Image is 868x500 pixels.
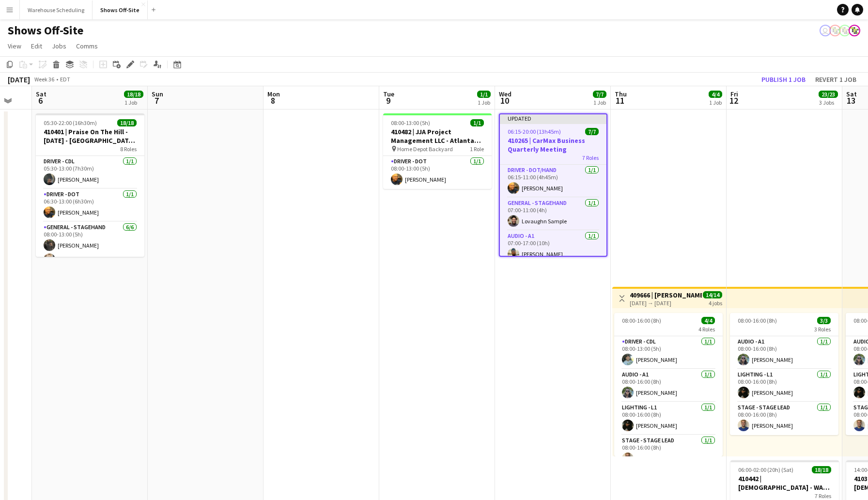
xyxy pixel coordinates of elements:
span: 12 [729,95,738,106]
span: 3/3 [817,317,831,324]
span: Week 36 [32,76,56,83]
div: EDT [60,76,70,83]
span: Mon [267,90,280,98]
app-card-role: Driver - CDL1/108:00-13:00 (5h)[PERSON_NAME] [614,336,723,369]
app-job-card: 08:00-16:00 (8h)3/33 RolesAudio - A11/108:00-16:00 (8h)[PERSON_NAME]Lighting - L11/108:00-16:00 (... [730,313,838,435]
span: 10 [497,95,511,106]
h1: Shows Off-Site [8,23,83,38]
div: 1 Job [478,99,490,106]
app-user-avatar: Labor Coordinator [849,25,860,36]
span: Tue [383,90,394,98]
div: [DATE] → [DATE] [630,299,702,307]
h3: 410442 | [DEMOGRAPHIC_DATA] - WAVE College Ministry 2025 [730,474,839,492]
span: 8 Roles [120,145,137,153]
span: Sat [36,90,46,98]
span: 4/4 [709,91,722,98]
app-job-card: 08:00-16:00 (8h)4/44 RolesDriver - CDL1/108:00-13:00 (5h)[PERSON_NAME]Audio - A11/108:00-16:00 (8... [614,313,723,456]
app-user-avatar: Labor Coordinator [829,25,841,36]
div: 1 Job [124,99,143,106]
app-card-role: General - Stagehand6/608:00-13:00 (5h)[PERSON_NAME][PERSON_NAME] [36,222,144,325]
span: 06:15-20:00 (13h45m) [508,128,561,135]
app-job-card: 08:00-13:00 (5h)1/1410482 | JJA Project Management LLC - Atlanta Food & Wine Festival - Home Depo... [383,113,492,189]
div: 3 Jobs [819,99,837,106]
div: [DATE] [8,75,30,84]
app-card-role: Audio - A11/108:00-16:00 (8h)[PERSON_NAME] [730,336,838,369]
app-card-role: Stage - Stage Lead1/108:00-16:00 (8h)[PERSON_NAME] [730,402,838,435]
h3: 410265 | CarMax Business Quarterly Meeting [500,136,606,154]
app-user-avatar: Toryn Tamborello [820,25,831,36]
span: 06:00-02:00 (20h) (Sat) [738,466,793,473]
a: Comms [72,40,102,52]
app-card-role: Driver - DOT/Hand1/106:15-11:00 (4h45m)[PERSON_NAME] [500,165,606,198]
span: 7 [150,95,163,106]
div: 4 jobs [709,298,722,307]
app-job-card: Updated06:15-20:00 (13h45m)7/7410265 | CarMax Business Quarterly Meeting7 RolesDriver - DOT/Hand1... [499,113,607,257]
a: View [4,40,25,52]
span: Comms [76,42,98,50]
button: Revert 1 job [811,73,860,86]
span: Edit [31,42,42,50]
span: 4 Roles [698,326,715,333]
div: Updated [500,114,606,122]
h3: 410482 | JJA Project Management LLC - Atlanta Food & Wine Festival - Home Depot Backyard - Deliver [383,127,492,145]
div: 1 Job [709,99,722,106]
span: 08:00-16:00 (8h) [622,317,661,324]
app-card-role: Audio - A11/108:00-16:00 (8h)[PERSON_NAME] [614,369,723,402]
a: Jobs [48,40,70,52]
span: 1 Role [470,145,484,153]
span: 3 Roles [814,326,831,333]
span: Sun [152,90,163,98]
span: Jobs [52,42,66,50]
button: Shows Off-Site [93,0,148,19]
span: 4/4 [701,317,715,324]
a: Edit [27,40,46,52]
span: 18/18 [124,91,143,98]
span: 08:00-13:00 (5h) [391,119,430,126]
button: Publish 1 job [758,73,809,86]
app-card-role: Driver - CDL1/105:30-13:00 (7h30m)[PERSON_NAME] [36,156,144,189]
app-job-card: 05:30-22:00 (16h30m)18/18410401 | Praise On The Hill - [DATE] - [GEOGRAPHIC_DATA], [GEOGRAPHIC_DA... [36,113,144,257]
span: 11 [613,95,627,106]
span: 1/1 [477,91,491,98]
div: 1 Job [593,99,606,106]
app-card-role: General - Stagehand1/107:00-11:00 (4h)Lovaughn Sample [500,198,606,231]
span: 23/23 [819,91,838,98]
span: 7/7 [593,91,606,98]
app-card-role: Driver - DOT1/108:00-13:00 (5h)[PERSON_NAME] [383,156,492,189]
span: Fri [730,90,738,98]
app-card-role: Stage - Stage Lead1/108:00-16:00 (8h)[PERSON_NAME] [614,435,723,468]
span: 9 [382,95,394,106]
app-card-role: Driver - DOT1/106:30-13:00 (6h30m)[PERSON_NAME] [36,189,144,222]
span: Home Depot Backyard [397,145,453,153]
span: 14/14 [703,291,722,298]
span: 1/1 [470,119,484,126]
span: Thu [615,90,627,98]
app-card-role: Lighting - L11/108:00-16:00 (8h)[PERSON_NAME] [614,402,723,435]
app-card-role: Audio - A11/107:00-17:00 (10h)[PERSON_NAME] [500,231,606,264]
span: 6 [34,95,46,106]
span: 18/18 [812,466,831,473]
span: View [8,42,21,50]
h3: 410401 | Praise On The Hill - [DATE] - [GEOGRAPHIC_DATA], [GEOGRAPHIC_DATA] [36,127,144,145]
span: 7 Roles [582,154,599,161]
span: 08:00-16:00 (8h) [738,317,777,324]
span: Wed [499,90,511,98]
span: 05:30-22:00 (16h30m) [44,119,97,126]
button: Warehouse Scheduling [20,0,93,19]
span: 8 [266,95,280,106]
span: 7/7 [585,128,599,135]
span: 7 Roles [815,492,831,500]
span: 13 [845,95,857,106]
h3: 409666 | [PERSON_NAME] Event [630,291,702,299]
app-user-avatar: Labor Coordinator [839,25,851,36]
app-card-role: Lighting - L11/108:00-16:00 (8h)[PERSON_NAME] [730,369,838,402]
span: Sat [846,90,857,98]
span: 18/18 [117,119,137,126]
